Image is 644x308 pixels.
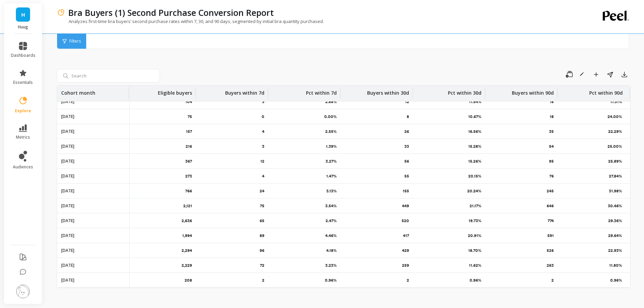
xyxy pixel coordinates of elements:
p: 216 [186,144,192,149]
p: 17.31% [610,99,623,104]
p: 18.70% [468,248,481,253]
p: 273 [185,173,192,179]
span: audiences [13,164,33,170]
p: 0 [262,114,264,119]
p: 25.00% [607,144,623,149]
p: 3.23% [325,263,337,268]
p: 2 [551,278,554,283]
p: 22.93% [608,248,623,253]
p: Buyers within 90d [512,86,554,96]
p: Analyzes first-time bra buyers’ second purchase rates within 7, 30, and 90 days, segmented by ini... [57,18,324,24]
p: 646 [547,203,554,209]
p: 526 [547,248,554,253]
span: metrics [16,135,30,140]
p: 3 [262,144,264,149]
p: [DATE] [61,218,74,223]
p: 4 [262,173,264,179]
p: 96 [260,248,264,253]
p: Pct within 7d [306,86,337,96]
p: 33 [404,144,409,149]
p: 4.18% [326,248,337,253]
p: 11.80% [609,263,623,268]
p: 18 [550,114,554,119]
p: Huug [11,24,35,30]
img: profile picture [16,285,30,298]
p: 591 [547,233,554,238]
p: Cohort month [61,86,95,96]
p: 1.39% [326,144,337,149]
p: 12 [405,99,409,104]
p: 75 [188,114,192,119]
p: 20.24% [467,188,481,194]
p: 19.73% [469,218,481,223]
p: 2,294 [182,248,192,253]
p: Pct within 90d [589,86,623,96]
p: 2.47% [326,218,337,223]
span: H [21,11,25,19]
p: 72 [260,263,264,268]
p: 21.17% [470,203,481,209]
p: 155 [403,188,409,194]
p: 54 [549,144,554,149]
p: 15.26% [468,159,481,164]
p: [DATE] [61,233,74,238]
span: essentials [13,80,33,85]
p: 3 [262,99,264,104]
p: 4.46% [325,233,337,238]
p: 2,121 [183,203,192,209]
p: 0.96% [470,278,481,283]
p: [DATE] [61,144,74,149]
p: 2.88% [325,99,337,104]
p: 3.54% [325,203,337,209]
p: 429 [402,248,409,253]
p: 31.98% [609,188,623,194]
p: 104 [185,99,192,104]
p: 25.89% [608,159,623,164]
p: 65 [260,218,264,223]
p: 55 [404,173,409,179]
p: 35 [549,129,554,134]
p: 367 [185,159,192,164]
p: 75 [260,203,264,209]
p: 89 [260,233,264,238]
img: header icon [57,8,65,17]
p: 20.15% [468,173,481,179]
p: 0.96% [325,278,337,283]
span: Filters [69,39,81,44]
p: [DATE] [61,203,74,209]
p: 766 [185,188,192,194]
p: 29.36% [608,218,623,223]
p: 774 [548,218,554,223]
input: Search [57,69,160,82]
p: 3.13% [326,188,337,194]
p: 0.96% [610,278,623,283]
p: 56 [404,159,409,164]
p: 2 [407,278,409,283]
p: 259 [402,263,409,268]
p: [DATE] [61,188,74,194]
p: 20.91% [468,233,481,238]
p: 208 [185,278,192,283]
p: 520 [402,218,409,223]
p: [DATE] [61,248,74,253]
p: 12 [260,159,264,164]
p: 15.28% [468,144,481,149]
p: [DATE] [61,129,74,134]
p: Pct within 30d [448,86,481,96]
p: [DATE] [61,263,74,268]
p: 2,229 [182,263,192,268]
p: 30.46% [608,203,623,209]
p: 157 [186,129,192,134]
p: 1.47% [326,173,337,179]
span: explore [15,108,31,114]
span: dashboards [11,53,35,58]
p: 4 [262,129,264,134]
p: 11.62% [469,263,481,268]
p: 26 [404,129,409,134]
p: 22.29% [608,129,623,134]
p: [DATE] [61,159,74,164]
p: 2.55% [325,129,337,134]
p: 76 [549,173,554,179]
p: 95 [549,159,554,164]
p: [DATE] [61,99,74,104]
